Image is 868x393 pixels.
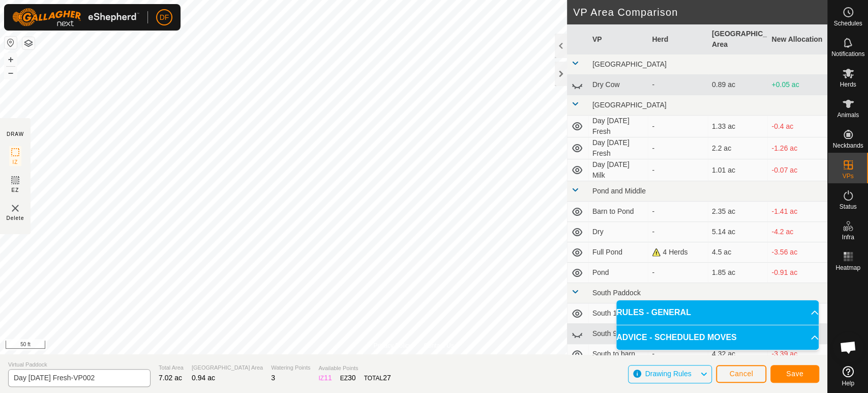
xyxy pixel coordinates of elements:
[592,289,641,297] span: South Paddock
[652,165,704,176] div: -
[770,365,819,383] button: Save
[767,159,827,181] td: -0.07 ac
[588,242,648,263] td: Full Pond
[592,101,667,109] span: [GEOGRAPHIC_DATA]
[708,202,768,222] td: 2.35 ac
[833,20,862,26] span: Schedules
[271,363,310,372] span: Watering Points
[708,137,768,159] td: 2.2 ac
[573,6,827,18] h2: VP Area Comparison
[588,303,648,324] td: South 10
[192,374,215,382] span: 0.94 ac
[588,116,648,137] td: Day [DATE] Fresh
[767,75,827,95] td: +0.05 ac
[318,364,391,373] span: Available Points
[652,349,704,359] div: -
[767,116,827,137] td: -0.4 ac
[616,331,736,344] span: ADVICE - SCHEDULED MOVES
[652,247,704,258] div: 4 Herds
[160,12,169,23] span: DF
[708,242,768,263] td: 4.5 ac
[842,380,854,386] span: Help
[271,374,275,382] span: 3
[7,214,24,222] span: Delete
[383,374,391,382] span: 27
[9,202,21,214] img: VP
[652,79,704,90] div: -
[652,227,704,237] div: -
[159,363,184,372] span: Total Area
[708,24,768,54] th: [GEOGRAPHIC_DATA] Area
[767,137,827,159] td: -1.26 ac
[616,306,691,319] span: RULES - GENERAL
[5,67,17,79] button: –
[592,60,667,68] span: [GEOGRAPHIC_DATA]
[842,173,853,179] span: VPs
[588,324,648,344] td: South 9
[340,373,356,383] div: EZ
[708,159,768,181] td: 1.01 ac
[588,222,648,242] td: Dry
[835,265,860,271] span: Heatmap
[13,158,18,166] span: IZ
[8,360,151,369] span: Virtual Paddock
[828,362,868,390] a: Help
[839,204,856,210] span: Status
[648,24,708,54] th: Herd
[767,344,827,364] td: -3.39 ac
[645,370,691,378] span: Drawing Rules
[192,363,263,372] span: [GEOGRAPHIC_DATA] Area
[588,344,648,364] td: South to barn
[424,341,454,350] a: Contact Us
[840,81,856,88] span: Herds
[22,37,35,49] button: Map Layers
[318,373,332,383] div: IZ
[588,24,648,54] th: VP
[588,202,648,222] td: Barn to Pond
[652,121,704,132] div: -
[786,370,803,378] span: Save
[159,374,182,382] span: 7.02 ac
[767,222,827,242] td: -4.2 ac
[837,112,859,118] span: Animals
[767,242,827,263] td: -3.56 ac
[12,8,139,26] img: Gallagher Logo
[767,263,827,283] td: -0.91 ac
[767,24,827,54] th: New Allocation
[588,137,648,159] td: Day [DATE] Fresh
[324,374,332,382] span: 11
[616,325,819,350] p-accordion-header: ADVICE - SCHEDULED MOVES
[652,143,704,154] div: -
[716,365,766,383] button: Cancel
[708,263,768,283] td: 1.85 ac
[588,263,648,283] td: Pond
[832,143,863,149] span: Neckbands
[652,267,704,278] div: -
[767,202,827,222] td: -1.41 ac
[708,344,768,364] td: 4.32 ac
[348,374,356,382] span: 30
[708,222,768,242] td: 5.14 ac
[5,53,17,66] button: +
[616,300,819,325] p-accordion-header: RULES - GENERAL
[831,51,864,57] span: Notifications
[5,37,17,49] button: Reset Map
[708,75,768,95] td: 0.89 ac
[842,234,854,240] span: Infra
[833,332,863,362] div: Open chat
[592,187,646,195] span: Pond and Middle
[7,130,24,138] div: DRAW
[364,373,391,383] div: TOTAL
[588,159,648,181] td: Day [DATE] Milk
[708,116,768,137] td: 1.33 ac
[588,75,648,95] td: Dry Cow
[373,341,411,350] a: Privacy Policy
[12,186,19,194] span: EZ
[729,370,753,378] span: Cancel
[652,206,704,217] div: -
